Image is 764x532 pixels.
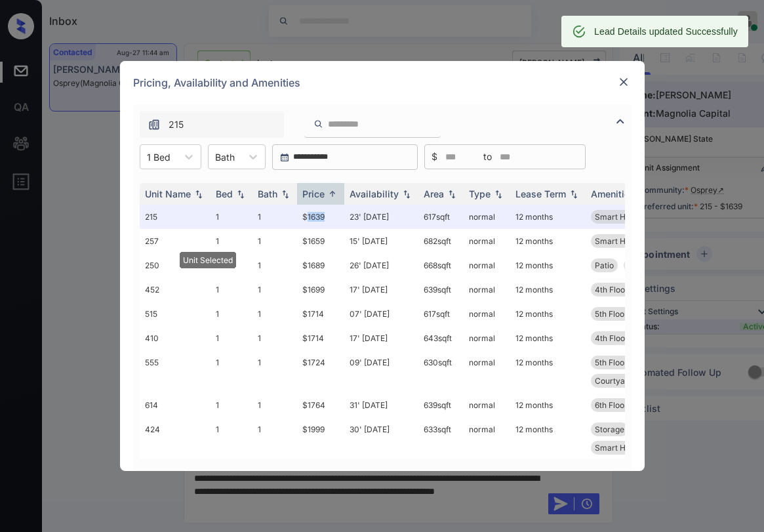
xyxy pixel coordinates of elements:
td: 12 months [510,326,586,350]
span: Courtyard view [595,376,653,386]
span: Smart Home Enab... [595,212,668,222]
td: 1 [211,277,252,302]
div: Bed [216,188,233,199]
span: 5th Floor [595,358,628,367]
td: 410 [140,326,211,350]
td: normal [464,277,510,302]
td: $1724 [297,350,344,393]
div: Lead Details updated Successfully [594,20,738,43]
span: 4th Floor [595,285,628,295]
td: 250 [140,253,211,277]
div: Area [424,188,444,199]
img: sorting [192,190,205,199]
td: 12 months [510,302,586,326]
td: 23' [DATE] [344,205,418,229]
img: sorting [567,190,580,199]
td: 614 [140,393,211,417]
img: close [617,75,630,89]
span: Patio [595,260,614,270]
td: 09' [DATE] [344,350,418,393]
td: 1 [211,302,252,326]
td: 12 months [510,417,586,460]
td: 257 [140,229,211,253]
span: 215 [169,117,184,132]
td: 12 months [510,205,586,229]
td: 15' [DATE] [344,229,418,253]
td: 1 [252,277,297,302]
td: 643 sqft [418,326,464,350]
td: 31' [DATE] [344,393,418,417]
td: 30' [DATE] [344,417,418,460]
td: 639 sqft [418,393,464,417]
td: 12 months [510,229,586,253]
img: sorting [234,190,247,199]
span: 6th Floor [595,400,628,410]
span: $ [432,150,437,164]
td: 1 [211,417,252,460]
div: Amenities [591,188,635,199]
span: Smart Home Enab... [595,236,668,246]
img: sorting [279,190,292,199]
td: 1 [252,302,297,326]
td: normal [464,205,510,229]
td: normal [464,350,510,393]
td: $1689 [297,253,344,277]
td: normal [464,326,510,350]
td: 682 sqft [418,229,464,253]
td: 1 [252,229,297,253]
td: normal [464,302,510,326]
td: 617 sqft [418,302,464,326]
td: $1714 [297,302,344,326]
div: Availability [350,188,399,199]
td: 424 [140,417,211,460]
td: 1 [211,393,252,417]
td: 515 [140,302,211,326]
img: icon-zuma [613,113,628,129]
td: 12 months [510,350,586,393]
img: sorting [492,190,505,199]
img: sorting [400,190,413,199]
td: 12 months [510,253,586,277]
td: 452 [140,277,211,302]
div: Lease Term [515,188,566,199]
td: 633 sqft [418,417,464,460]
td: 1 [211,229,252,253]
td: 17' [DATE] [344,277,418,302]
td: 1 [252,350,297,393]
td: 215 [140,205,211,229]
td: normal [464,253,510,277]
td: 1 [252,326,297,350]
td: 1 [252,417,297,460]
div: Price [302,188,325,199]
span: Smart Home Enab... [595,443,668,453]
td: $1659 [297,229,344,253]
div: Pricing, Availability and Amenities [120,61,645,104]
img: sorting [445,190,458,199]
div: Unit Name [145,188,191,199]
td: 1 [252,205,297,229]
span: 5th Floor [595,309,628,319]
td: 1 [211,326,252,350]
div: Bath [258,188,277,199]
td: $1999 [297,417,344,460]
td: $1764 [297,393,344,417]
td: 07' [DATE] [344,302,418,326]
td: 1 [211,253,252,277]
span: Storage [595,424,624,434]
span: 4th Floor [595,333,628,343]
td: 1 [211,205,252,229]
td: 17' [DATE] [344,326,418,350]
td: 12 months [510,277,586,302]
td: $1639 [297,205,344,229]
td: normal [464,417,510,460]
td: 668 sqft [418,253,464,277]
td: 555 [140,350,211,393]
td: 12 months [510,393,586,417]
td: 617 sqft [418,205,464,229]
img: icon-zuma [148,118,161,131]
td: 1 [211,350,252,393]
td: $1714 [297,326,344,350]
td: 1 [252,253,297,277]
td: 1 [252,393,297,417]
div: Type [469,188,491,199]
